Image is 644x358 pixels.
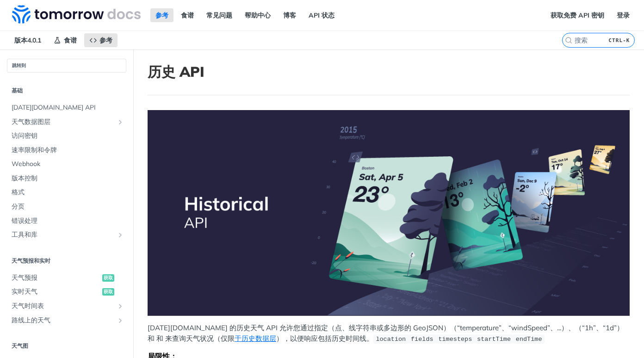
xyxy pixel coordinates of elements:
[12,174,124,183] span: 版本控制
[7,172,126,185] a: 版本控制
[102,288,114,296] span: 获取
[99,36,112,45] span: 参考
[7,101,126,115] a: [DATE][DOMAIN_NAME] API
[516,336,542,343] span: endTime
[7,115,126,129] a: 天气数据图层显示天气数据图层的子页面
[278,8,301,22] a: 博客
[201,8,237,22] a: 常见问题
[7,157,126,171] a: Webhook
[9,33,46,47] span: 版本4.0.1
[117,231,124,239] button: 显示工具和库的子页面
[7,299,126,313] a: 天气时间表显示天气时间线的子页面
[12,146,124,155] span: 速率限制和令牌
[12,273,100,283] span: 天气预报
[411,336,433,343] span: fields
[7,143,126,157] a: 速率限制和令牌
[7,59,126,73] button: 跳转到
[176,8,199,22] a: 食谱
[148,63,630,80] h1: 历史 API
[12,230,114,240] span: 工具和库
[148,323,624,343] font: [DATE][DOMAIN_NAME] 的历史天气 API 允许您通过指定（点、线字符串或多边形的 GeoJSON）（“temperature”、“windSpeed”、...）、（“1h”、“...
[606,36,632,45] kbd: CTRL-K
[49,33,82,47] a: 食谱
[12,302,114,311] span: 天气时间表
[7,200,126,214] a: 分页
[7,271,126,285] a: 天气预报获取
[7,185,126,199] a: 格式
[7,214,126,228] a: 错误处理
[565,37,572,44] svg: 搜索
[303,8,340,22] a: API 状态
[148,110,630,316] img: Historical-API.png
[12,5,141,24] img: Tomorrow.io 天气 API 文档
[7,129,126,143] a: 访问密钥
[12,202,124,211] span: 分页
[12,103,124,112] span: [DATE][DOMAIN_NAME] API
[84,33,118,47] a: 参考
[240,8,276,22] a: 帮助中心
[12,287,100,296] span: 实时天气
[477,336,511,343] span: startTime
[376,336,406,343] span: location
[12,188,124,197] span: 格式
[438,336,472,343] span: timesteps
[64,36,77,45] span: 食谱
[117,317,124,324] button: 显示路线天气的子页面
[7,257,126,265] h2: 天气预报和实时
[12,216,124,226] span: 错误处理
[545,8,609,22] a: 获取免费 API 密钥
[7,285,126,299] a: 实时天气获取
[102,274,114,282] span: 获取
[7,342,126,350] h2: 天气图
[7,228,126,242] a: 工具和库显示工具和库的子页面
[148,110,630,316] span: 展开图片
[117,118,124,126] button: 显示天气数据图层的子页面
[235,334,276,343] a: 于历史数据层
[12,131,124,141] span: 访问密钥
[12,316,114,325] span: 路线上的天气
[612,8,635,22] a: 登录
[12,160,124,169] span: Webhook
[150,8,173,22] a: 参考
[7,86,126,95] h2: 基础
[12,117,114,127] span: 天气数据图层
[7,314,126,327] a: 路线上的天气显示路线天气的子页面
[117,302,124,310] button: 显示天气时间线的子页面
